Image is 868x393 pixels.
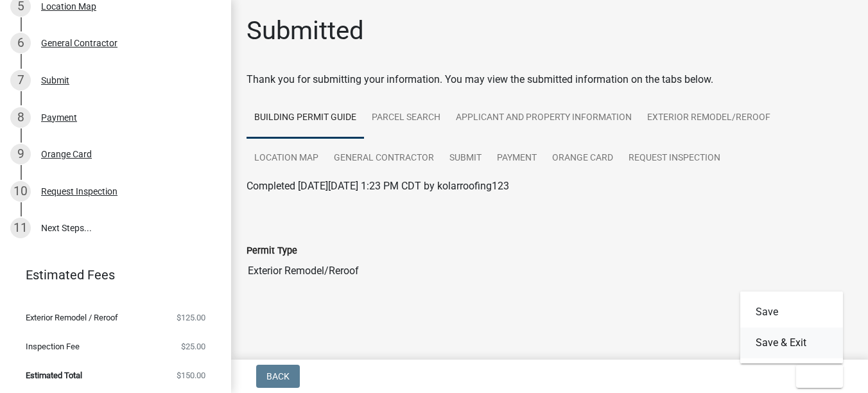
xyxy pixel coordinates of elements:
[247,138,326,179] a: Location Map
[364,98,448,139] a: Parcel search
[10,262,211,288] a: Estimated Fees
[247,98,364,139] a: Building Permit Guide
[489,138,544,179] a: Payment
[41,187,117,196] div: Request Inspection
[256,365,300,388] button: Back
[41,39,117,48] div: General Contractor
[247,72,853,87] div: Thank you for submitting your information. You may view the submitted information on the tabs below.
[740,327,843,358] button: Save & Exit
[26,342,80,351] span: Inspection Fee
[740,297,843,327] button: Save
[26,313,118,322] span: Exterior Remodel / Reroof
[41,113,77,122] div: Payment
[796,365,843,388] button: Exit
[621,138,728,179] a: Request Inspection
[10,33,31,53] div: 6
[326,138,442,179] a: General Contractor
[41,150,92,159] div: Orange Card
[740,292,843,363] div: Exit
[247,247,297,256] label: Permit Type
[247,180,509,192] span: Completed [DATE][DATE] 1:23 PM CDT by kolarroofing123
[448,98,639,139] a: Applicant and Property Information
[639,98,778,139] a: Exterior Remodel/Reroof
[41,2,96,11] div: Location Map
[177,313,205,322] span: $125.00
[26,371,82,380] span: Estimated Total
[10,107,31,128] div: 8
[181,342,205,351] span: $25.00
[10,70,31,91] div: 7
[10,144,31,164] div: 9
[10,218,31,238] div: 11
[442,138,489,179] a: Submit
[806,371,825,381] span: Exit
[10,181,31,202] div: 10
[41,76,69,85] div: Submit
[544,138,621,179] a: Orange Card
[266,371,290,381] span: Back
[177,371,205,380] span: $150.00
[247,15,364,46] h1: Submitted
